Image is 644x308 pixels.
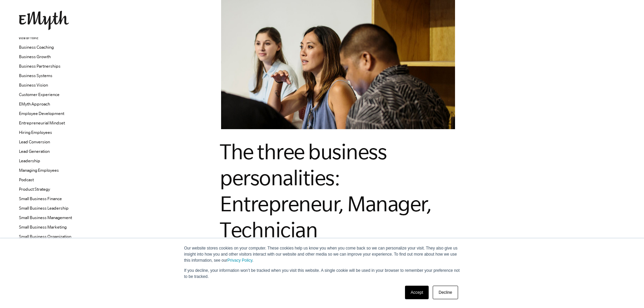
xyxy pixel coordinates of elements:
a: Employee Development [19,111,64,116]
p: Our website stores cookies on your computer. These cookies help us know you when you come back so... [184,245,460,263]
a: Small Business Marketing [19,224,67,230]
a: Customer Experience [19,92,59,97]
a: Entrepreneurial Mindset [19,120,65,125]
a: Managing Employees [19,168,59,173]
a: Lead Generation [19,149,50,154]
a: Decline [433,286,458,299]
a: Accept [405,286,429,299]
p: If you decline, your information won’t be tracked when you visit this website. A single cookie wi... [184,267,460,280]
h6: VIEW BY TOPIC [19,37,90,41]
a: Product Strategy [19,187,50,192]
a: Small Business Finance [19,196,62,201]
a: Small Business Organization [19,234,71,239]
a: Podcast [19,177,34,182]
a: Hiring Employees [19,130,52,135]
a: Lead Conversion [19,139,50,144]
a: EMyth Approach [19,101,50,106]
img: EMyth [19,11,69,30]
span: The three business personalities: Entrepreneur, Manager, Technician [220,139,431,242]
a: Business Coaching [19,45,54,50]
a: Small Business Leadership [19,206,69,211]
a: Business Vision [19,82,48,88]
a: Business Systems [19,73,52,78]
a: Business Growth [19,54,51,59]
a: Small Business Management [19,215,72,220]
a: Privacy Policy [228,258,253,263]
a: Leadership [19,158,40,163]
a: Business Partnerships [19,64,61,69]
